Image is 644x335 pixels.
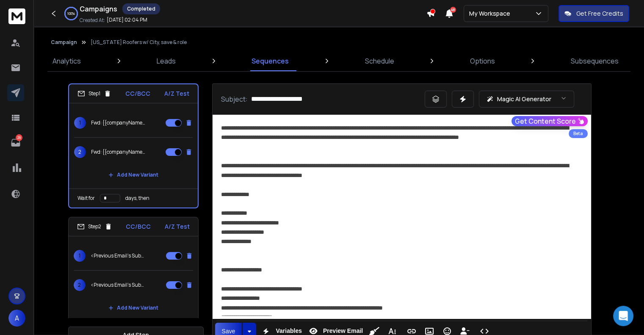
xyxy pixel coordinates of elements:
[157,56,176,66] p: Leads
[246,51,294,71] a: Sequences
[68,217,199,322] li: Step2CC/BCCA/Z Test1<Previous Email's Subject>2<Previous Email's Subject>Add New Variant
[164,89,189,98] p: A/Z Test
[67,11,75,16] p: 100 %
[91,252,145,259] p: <Previous Email's Subject>
[321,327,365,335] span: Preview Email
[122,3,160,14] div: Completed
[80,17,105,24] p: Created At:
[125,195,149,202] p: days, then
[252,56,289,66] p: Sequences
[77,223,112,230] div: Step 2
[102,166,165,183] button: Add New Variant
[107,17,147,23] p: [DATE] 02:04 PM
[77,90,111,97] div: Step 1
[450,7,456,13] span: 48
[91,39,187,46] p: [US_STATE] Roofers w/ City, save & role
[77,195,95,202] p: Wait for
[497,95,551,103] p: Magic AI Generator
[91,282,145,288] p: <Previous Email's Subject>
[576,9,623,18] p: Get Free Credits
[558,5,629,22] button: Get Free Credits
[126,222,151,231] p: CC/BCC
[511,116,588,126] button: Get Content Score
[360,51,399,71] a: Schedule
[365,56,394,66] p: Schedule
[47,51,86,71] a: Analytics
[68,83,199,208] li: Step1CC/BCCA/Z Test1Fwd: {{companyName}}2Fwd: {{companyName}}Add New VariantWait fordays, then
[8,310,25,327] button: A
[152,51,181,71] a: Leads
[613,306,633,326] div: Open Intercom Messenger
[91,119,145,126] p: Fwd: {{companyName}}
[91,149,145,155] p: Fwd: {{companyName}}
[7,134,24,151] a: 29
[465,51,500,71] a: Options
[566,51,624,71] a: Subsequences
[165,222,190,231] p: A/Z Test
[571,56,619,66] p: Subsequences
[469,9,514,18] p: My Workspace
[274,327,304,335] span: Variables
[74,146,86,158] span: 2
[221,94,248,104] p: Subject:
[102,299,165,316] button: Add New Variant
[53,56,81,66] p: Analytics
[74,117,86,129] span: 1
[74,250,86,262] span: 1
[470,56,495,66] p: Options
[569,129,588,138] div: Beta
[80,4,117,14] h1: Campaigns
[74,279,86,291] span: 2
[51,39,77,46] button: Campaign
[125,89,150,98] p: CC/BCC
[16,134,22,141] p: 29
[479,91,574,108] button: Magic AI Generator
